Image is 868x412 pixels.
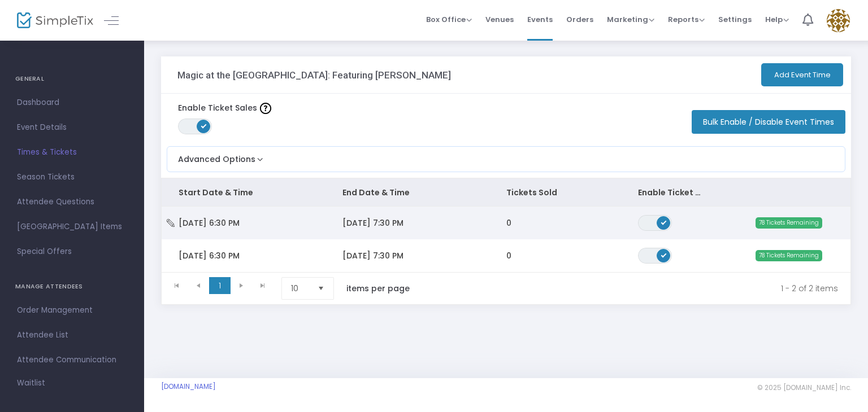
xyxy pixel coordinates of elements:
span: 10 [291,283,309,294]
div: Data table [162,178,850,272]
a: [DOMAIN_NAME] [161,382,216,391]
span: Attendee Communication [17,353,127,367]
label: Enable Ticket Sales [178,102,271,114]
img: question-mark [260,103,271,114]
span: 78 Tickets Remaining [756,217,822,229]
span: [DATE] 6:30 PM [179,250,240,261]
span: Dashboard [17,95,127,110]
button: Advanced Options [167,147,266,165]
h4: MANAGE ATTENDEES [15,275,129,298]
span: Events [527,5,553,34]
span: Attendee List [17,328,127,343]
span: ON [661,252,666,257]
span: Attendee Questions [17,195,127,209]
th: Enable Ticket Sales [621,178,719,207]
span: Box Office [426,14,472,25]
span: [DATE] 7:30 PM [342,250,403,261]
span: [GEOGRAPHIC_DATA] Items [17,220,127,234]
span: Orders [566,5,593,34]
span: Page 1 [209,277,231,294]
button: Add Event Time [761,63,843,86]
span: ON [201,123,207,129]
span: Order Management [17,303,127,318]
span: Waitlist [17,378,45,389]
span: Special Offers [17,244,127,259]
button: Select [313,278,329,299]
span: 78 Tickets Remaining [756,250,822,261]
span: Settings [718,5,752,34]
label: items per page [346,283,410,294]
kendo-pager-info: 1 - 2 of 2 items [433,277,838,300]
span: Times & Tickets [17,145,127,160]
span: Season Tickets [17,170,127,185]
span: Event Details [17,120,127,135]
span: Help [765,14,789,25]
th: Start Date & Time [162,178,325,207]
h4: GENERAL [15,68,129,90]
span: [DATE] 6:30 PM [179,217,240,229]
span: 0 [506,217,511,229]
span: Reports [668,14,705,25]
span: [DATE] 7:30 PM [342,217,403,229]
button: Bulk Enable / Disable Event Times [692,110,845,134]
th: Tickets Sold [489,178,620,207]
span: 0 [506,250,511,261]
span: Venues [485,5,514,34]
span: © 2025 [DOMAIN_NAME] Inc. [757,383,851,392]
h3: Magic at the [GEOGRAPHIC_DATA]: Featuring [PERSON_NAME] [177,69,451,81]
th: End Date & Time [325,178,489,207]
span: Marketing [607,14,654,25]
span: ON [661,219,666,225]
